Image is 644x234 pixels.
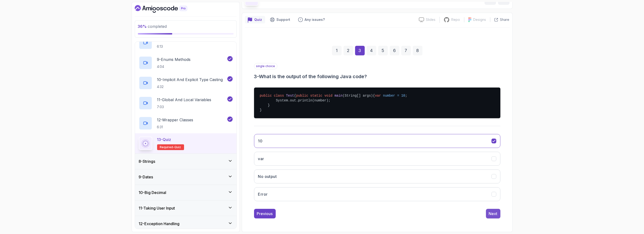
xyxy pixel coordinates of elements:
span: number [383,94,395,98]
h3: 10 [258,138,263,144]
div: 2 [344,46,353,55]
div: Previous [257,211,273,216]
button: 10-Big Decimal [135,185,236,200]
div: 7 [401,46,411,55]
p: 4:04 [157,64,191,69]
button: Feedback button [295,16,328,23]
button: 9-Enums Methods4:04 [139,56,233,70]
button: quiz button [245,16,265,23]
span: 36 % [138,24,147,29]
p: 7:03 [157,105,211,109]
h3: 12 - Exception Handling [139,221,180,227]
p: 6:13 [157,44,174,49]
button: 10-Implicit And Explicit Type Casting4:32 [139,76,233,90]
button: Error [254,187,500,201]
p: Designs [473,17,486,22]
h3: 9 - Dates [139,174,153,180]
div: 8 [413,46,422,55]
p: 6:31 [157,125,193,129]
pre: { { ; System.out.println(number); } } [254,88,500,118]
span: static [310,94,322,98]
span: completed [138,24,167,29]
span: quiz [175,145,181,149]
p: 11 - Global And Local Variables [157,97,211,103]
p: single choice [254,63,277,69]
span: public [296,94,308,98]
button: 10 [254,134,500,148]
h3: 11 - Taking User Input [139,205,175,211]
span: var [375,94,381,98]
button: Share [490,17,510,22]
span: class [274,94,284,98]
button: 13-QuizRequired-quiz [139,137,233,150]
h3: 10 - Big Decimal [139,190,166,195]
p: Share [500,17,510,22]
p: 13 - Quiz [157,137,171,142]
div: Next [489,211,497,216]
a: Dashboard [135,5,198,13]
div: 1 [332,46,342,55]
p: Any issues? [305,17,325,22]
h3: Error [258,191,268,197]
div: 5 [378,46,388,55]
span: main [334,94,343,98]
button: var [254,152,500,166]
button: 9-Dates [135,169,236,185]
span: Test [286,94,294,98]
span: (String[] args) [343,94,373,98]
button: 8-Enums6:13 [139,36,233,49]
h3: 8 - Strings [139,158,155,164]
p: Support [277,17,290,22]
button: 8-Strings [135,154,236,169]
button: 11-Taking User Input [135,200,236,216]
p: Slides [426,17,436,22]
h3: 3 - What is the output of the following Java code? [254,73,500,80]
span: public [260,94,272,98]
span: void [324,94,332,98]
p: 10 - Implicit And Explicit Type Casting [157,77,223,82]
button: Previous [254,209,276,218]
span: Required- [160,145,175,149]
button: 12-Exception Handling [135,216,236,231]
p: 9 - Enums Methods [157,57,191,62]
h3: var [258,156,264,162]
button: No output [254,170,500,183]
button: 12-Wrapper Classes6:31 [139,117,233,130]
button: Support button [267,16,293,23]
h3: No output [258,174,277,179]
p: 4:32 [157,84,223,89]
p: Repo [452,17,460,22]
p: Quiz [255,17,262,22]
div: 3 [355,46,365,55]
span: 10 [401,94,405,98]
div: 4 [367,46,376,55]
button: Next [486,209,500,218]
button: 11-Global And Local Variables7:03 [139,96,233,110]
span: = [397,94,399,98]
div: 6 [390,46,399,55]
p: 12 - Wrapper Classes [157,117,193,123]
